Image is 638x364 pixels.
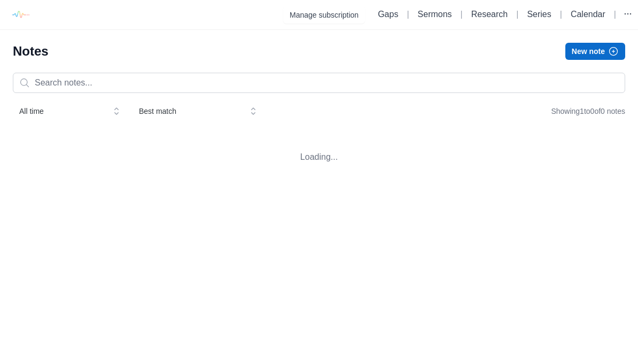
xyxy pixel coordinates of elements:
button: All time [13,102,126,121]
li: | [402,8,413,21]
a: Gaps [378,10,398,19]
li: | [456,8,467,21]
span: Best match [139,106,242,117]
button: Best match [133,102,263,121]
button: Manage subscription [283,6,365,24]
li: | [556,8,566,21]
a: Calendar [571,10,605,19]
a: Sermons [418,10,452,19]
input: Search notes... [13,73,625,93]
p: Loading... [13,134,625,181]
li: | [610,8,620,21]
img: logo [8,3,32,27]
a: Series [527,10,551,19]
button: New note [565,43,625,60]
div: Showing 1 to 0 of 0 notes [551,102,625,121]
h1: Notes [13,43,49,60]
li: | [512,8,523,21]
a: Research [471,10,508,19]
span: All time [19,106,105,117]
